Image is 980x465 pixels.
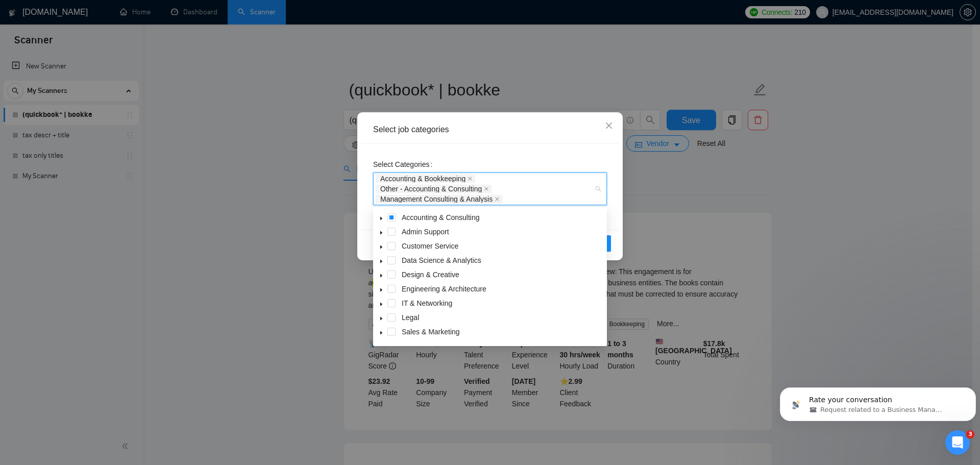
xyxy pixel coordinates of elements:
span: Design & Creative [400,268,605,281]
div: Select job categories [373,124,607,135]
span: IT & Networking [402,299,452,307]
span: caret-down [379,230,384,235]
span: Translation [400,340,605,352]
span: close [468,176,473,181]
span: close [605,121,613,130]
span: Customer Service [400,240,605,252]
span: caret-down [379,287,384,292]
span: Accounting & Bookkeeping [380,175,465,182]
span: Admin Support [402,228,449,236]
button: Close [595,112,623,140]
span: Data Science & Analytics [402,256,481,264]
span: caret-down [379,330,384,335]
span: Legal [402,313,419,322]
span: IT & Networking [400,297,605,309]
span: caret-down [379,302,384,307]
span: caret-down [379,316,384,321]
span: Accounting & Bookkeeping [376,175,475,183]
span: Other - Accounting & Consulting [376,185,492,193]
span: Legal [400,311,605,324]
span: caret-down [379,216,384,221]
span: Admin Support [400,226,605,238]
span: Engineering & Architecture [402,285,486,293]
span: close [484,186,489,191]
span: close [495,197,500,202]
span: 3 [966,430,974,438]
span: caret-down [379,259,384,264]
span: caret-down [379,273,384,278]
iframe: Intercom live chat [945,430,970,455]
span: Other - Accounting & Consulting [380,185,482,192]
span: Sales & Marketing [400,326,605,338]
span: Design & Creative [402,271,459,279]
span: Customer Service [402,242,458,250]
span: Sales & Marketing [402,328,460,336]
span: caret-down [379,244,384,250]
iframe: Intercom notifications message [776,366,980,437]
span: Accounting & Consulting [402,213,480,222]
span: Management Consulting & Analysis [380,195,493,203]
input: Select Categories [504,195,506,203]
span: Accounting & Consulting [400,211,605,224]
span: Data Science & Analytics [400,254,605,266]
span: Management Consulting & Analysis [376,195,502,203]
span: Engineering & Architecture [400,283,605,295]
label: Select Categories [373,156,436,173]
